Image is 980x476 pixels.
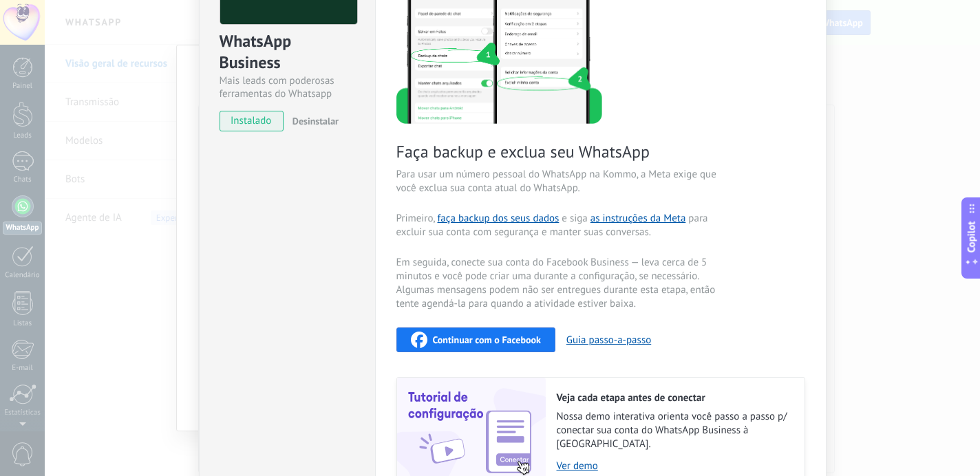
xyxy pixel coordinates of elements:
a: faça backup dos seus dados [437,212,559,225]
a: as instruções da Meta [590,212,686,225]
span: Primeiro, e siga para excluir sua conta com segurança e manter suas conversas. [396,212,724,239]
span: Para usar um número pessoal do WhatsApp na Kommo, a Meta exige que você exclua sua conta atual do... [396,168,724,195]
span: Em seguida, conecte sua conta do Facebook Business — leva cerca de 5 minutos e você pode criar um... [396,256,724,311]
span: Copilot [965,221,979,253]
div: WhatsApp Business [220,30,355,74]
span: Nossa demo interativa orienta você passo a passo p/ conectar sua conta do WhatsApp Business à [GE... [557,410,791,451]
span: Desinstalar [292,115,339,127]
span: Continuar com o Facebook [433,335,541,345]
h2: Veja cada etapa antes de conectar [557,391,791,404]
span: instalado [220,111,283,131]
button: Continuar com o Facebook [396,327,555,352]
button: Guia passo-a-passo [566,334,651,347]
span: Faça backup e exclua seu WhatsApp [396,141,724,162]
div: Mais leads com poderosas ferramentas do Whatsapp [220,74,355,100]
button: Desinstalar [287,111,339,131]
a: Ver demo [557,459,791,473]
